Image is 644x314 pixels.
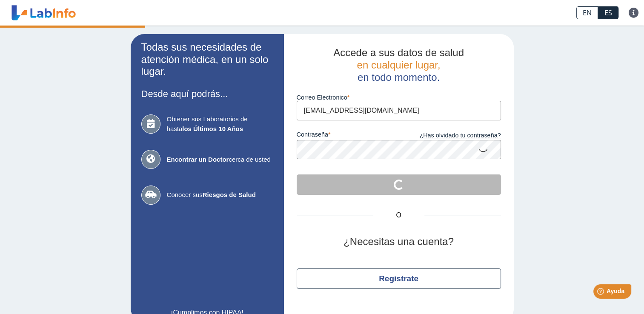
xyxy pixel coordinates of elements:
[167,155,273,165] span: cerca de usted
[373,210,424,220] span: O
[167,114,273,134] span: Obtener sus Laboratorios de hasta
[598,6,618,19] a: ES
[297,131,399,140] label: contraseña
[141,41,273,78] h2: Todas sus necesidades de atención médica, en un solo lugar.
[358,71,440,83] span: en todo momento.
[203,191,256,198] b: Riesgos de Salud
[167,190,273,200] span: Conocer sus
[576,6,598,19] a: EN
[568,281,635,305] iframe: Help widget launcher
[357,59,440,71] span: en cualquier lugar,
[182,125,243,132] b: los Últimos 10 Años
[333,47,464,58] span: Accede a sus datos de salud
[297,236,501,248] h2: ¿Necesitas una cuenta?
[297,268,501,289] button: Regístrate
[167,156,229,163] b: Encontrar un Doctor
[297,94,501,101] label: Correo Electronico
[399,131,501,140] a: ¿Has olvidado tu contraseña?
[141,88,273,99] h3: Desde aquí podrás...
